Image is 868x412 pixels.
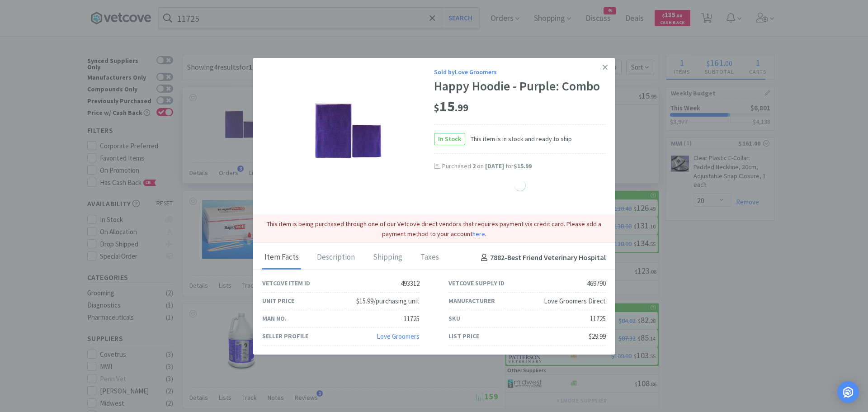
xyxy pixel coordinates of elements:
div: Manufacturer [448,296,495,306]
h4: 7882 - Best Friend Veterinary Hospital [477,252,606,264]
div: Open Intercom Messenger [837,381,859,403]
div: Love Groomers Direct [544,296,606,307]
span: $15.99 [514,162,532,170]
div: 469790 [587,278,606,289]
div: 11725 [590,313,606,324]
div: Vetcove Supply ID [448,278,505,288]
span: This item is in stock and ready to ship [465,134,572,144]
span: 2 [472,162,476,170]
a: Love Groomers [377,332,420,341]
span: In Stock [434,133,465,145]
div: Item Facts [262,246,301,269]
div: Happy Hoodie - Purple: Combo [434,79,606,94]
div: Shipping [371,246,405,269]
div: Seller Profile [262,331,308,341]
div: $15.99/purchasing unit [356,296,420,307]
div: SKU [448,313,460,323]
p: This item is being purchased through one of our Vetcove direct vendors that requires payment via ... [257,219,611,239]
div: Man No. [262,313,287,323]
span: $ [434,101,439,114]
div: Description [315,246,357,269]
a: here [472,230,485,238]
div: Unit Price [262,296,294,306]
div: $29.99 [589,331,606,342]
div: Purchased on for [442,162,606,171]
div: List Price [448,331,479,341]
div: 493312 [401,278,420,289]
div: Sold by Love Groomers [434,66,606,76]
div: Taxes [418,246,441,269]
span: . 99 [455,101,468,114]
div: 11725 [404,313,420,324]
span: [DATE] [485,162,504,170]
div: Vetcove Item ID [262,278,310,288]
span: 15 [434,97,468,115]
img: e7d76590f398440ca8eed170a9df0a7a.jpg [313,75,383,192]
